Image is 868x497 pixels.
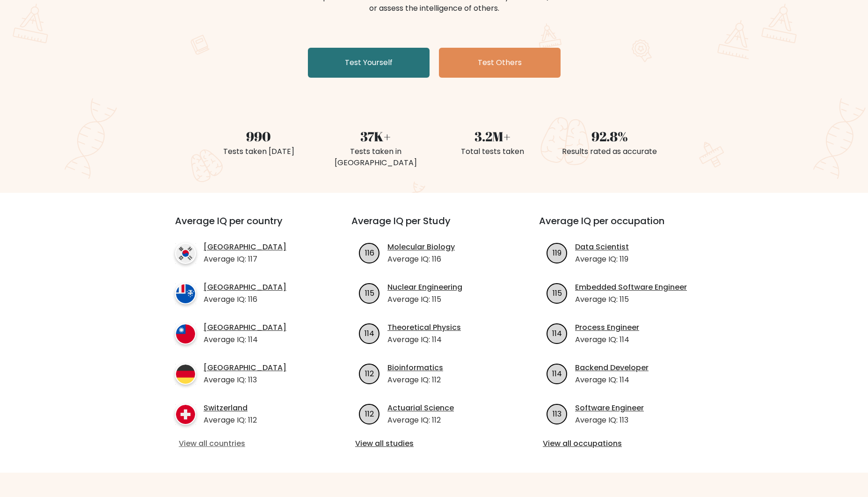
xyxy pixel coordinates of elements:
[575,322,639,333] a: Process Engineer
[323,126,429,146] div: 37K+
[553,287,562,298] text: 115
[552,368,562,379] text: 114
[552,328,562,338] text: 114
[439,48,561,78] a: Test Others
[323,146,429,168] div: Tests taken in [GEOGRAPHIC_DATA]
[575,415,644,426] p: Average IQ: 113
[206,126,312,146] div: 990
[575,241,629,253] a: Data Scientist
[179,438,314,449] a: View all countries
[387,362,443,373] a: Bioinformatics
[575,362,649,373] a: Backend Developer
[204,294,286,305] p: Average IQ: 116
[387,402,454,414] a: Actuarial Science
[557,126,663,146] div: 92.8%
[575,334,639,345] p: Average IQ: 114
[387,415,454,426] p: Average IQ: 112
[204,241,286,253] a: [GEOGRAPHIC_DATA]
[204,402,257,414] a: Switzerland
[575,254,629,265] p: Average IQ: 119
[365,328,374,338] text: 114
[387,374,443,386] p: Average IQ: 112
[351,215,517,238] h3: Average IQ per Study
[204,282,286,293] a: [GEOGRAPHIC_DATA]
[204,254,286,265] p: Average IQ: 117
[206,146,312,157] div: Tests taken [DATE]
[365,287,374,298] text: 115
[387,322,461,333] a: Theoretical Physics
[204,322,286,333] a: [GEOGRAPHIC_DATA]
[175,283,196,304] img: country
[575,294,687,305] p: Average IQ: 115
[387,282,462,293] a: Nuclear Engineering
[543,438,700,449] a: View all occupations
[204,362,286,373] a: [GEOGRAPHIC_DATA]
[387,334,461,345] p: Average IQ: 114
[308,48,430,78] a: Test Yourself
[553,408,562,419] text: 113
[387,241,455,253] a: Molecular Biology
[175,215,318,238] h3: Average IQ per country
[557,146,663,157] div: Results rated as accurate
[575,282,687,293] a: Embedded Software Engineer
[204,415,257,426] p: Average IQ: 112
[539,215,704,238] h3: Average IQ per occupation
[355,438,513,449] a: View all studies
[175,323,196,344] img: country
[204,334,286,345] p: Average IQ: 114
[575,374,649,386] p: Average IQ: 114
[365,408,374,419] text: 112
[387,254,455,265] p: Average IQ: 116
[175,364,196,385] img: country
[440,126,546,146] div: 3.2M+
[175,243,196,264] img: country
[365,368,374,379] text: 112
[365,247,374,258] text: 116
[175,404,196,425] img: country
[440,146,546,157] div: Total tests taken
[575,402,644,414] a: Software Engineer
[553,247,562,258] text: 119
[204,374,286,386] p: Average IQ: 113
[387,294,462,305] p: Average IQ: 115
